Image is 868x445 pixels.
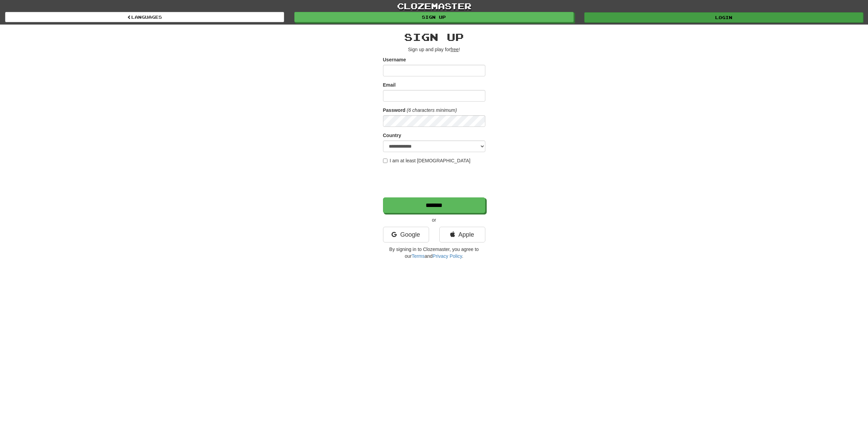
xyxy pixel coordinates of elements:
label: Password [383,107,406,114]
h2: Sign up [383,31,485,43]
label: Email [383,81,396,88]
p: or [383,217,485,223]
label: Username [383,56,406,63]
a: Login [584,12,863,23]
label: Country [383,132,401,139]
label: I am at least [DEMOGRAPHIC_DATA] [383,157,471,164]
a: Apple [439,227,485,242]
a: Privacy Policy [432,253,462,259]
input: I am at least [DEMOGRAPHIC_DATA] [383,159,387,163]
iframe: reCAPTCHA [383,167,487,194]
a: Sign up [294,12,573,22]
em: (6 characters minimum) [407,107,457,113]
p: Sign up and play for ! [383,46,485,53]
u: free [451,47,459,52]
p: By signing in to Clozemaster, you agree to our and . [383,246,485,259]
a: Google [383,227,429,242]
a: Terms [412,253,425,259]
a: Languages [5,12,284,22]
